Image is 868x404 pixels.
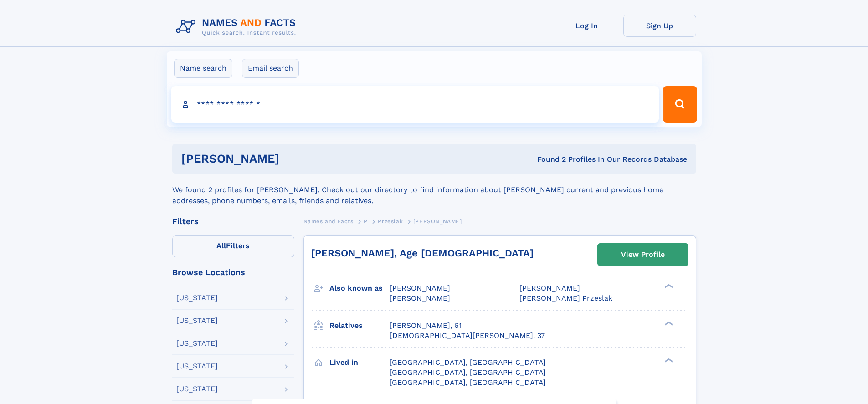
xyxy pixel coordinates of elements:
[176,294,218,302] div: [US_STATE]
[311,247,534,259] a: [PERSON_NAME], Age [DEMOGRAPHIC_DATA]
[329,355,390,370] h3: Lived in
[171,86,659,123] input: search input
[621,244,665,265] div: View Profile
[303,215,354,227] a: Names and Facts
[390,378,546,387] span: [GEOGRAPHIC_DATA], [GEOGRAPHIC_DATA]
[623,15,696,37] a: Sign Up
[663,357,673,363] div: ❯
[172,174,696,206] div: We found 2 profiles for [PERSON_NAME]. Check out our directory to find information about [PERSON_...
[329,318,390,333] h3: Relatives
[216,241,226,250] span: All
[390,358,546,367] span: [GEOGRAPHIC_DATA], [GEOGRAPHIC_DATA]
[519,294,612,302] span: [PERSON_NAME] Przeslak
[176,317,218,324] div: [US_STATE]
[663,320,673,326] div: ❯
[598,244,688,266] a: View Profile
[172,268,294,276] div: Browse Locations
[176,385,218,393] div: [US_STATE]
[172,217,294,225] div: Filters
[172,15,303,39] img: Logo Names and Facts
[663,86,697,123] button: Search Button
[176,340,218,347] div: [US_STATE]
[176,363,218,370] div: [US_STATE]
[181,153,408,164] h1: [PERSON_NAME]
[172,235,294,257] label: Filters
[378,218,403,225] span: Przeslak
[390,321,462,331] a: [PERSON_NAME], 61
[329,281,390,296] h3: Also known as
[378,215,403,227] a: Przeslak
[390,331,545,341] a: [DEMOGRAPHIC_DATA][PERSON_NAME], 37
[550,15,623,37] a: Log In
[174,59,232,78] label: Name search
[408,154,687,164] div: Found 2 Profiles In Our Records Database
[663,283,673,289] div: ❯
[242,59,299,78] label: Email search
[390,368,546,377] span: [GEOGRAPHIC_DATA], [GEOGRAPHIC_DATA]
[413,218,462,225] span: [PERSON_NAME]
[519,284,580,292] span: [PERSON_NAME]
[364,218,368,225] span: P
[390,284,450,292] span: [PERSON_NAME]
[390,294,450,302] span: [PERSON_NAME]
[364,215,368,227] a: P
